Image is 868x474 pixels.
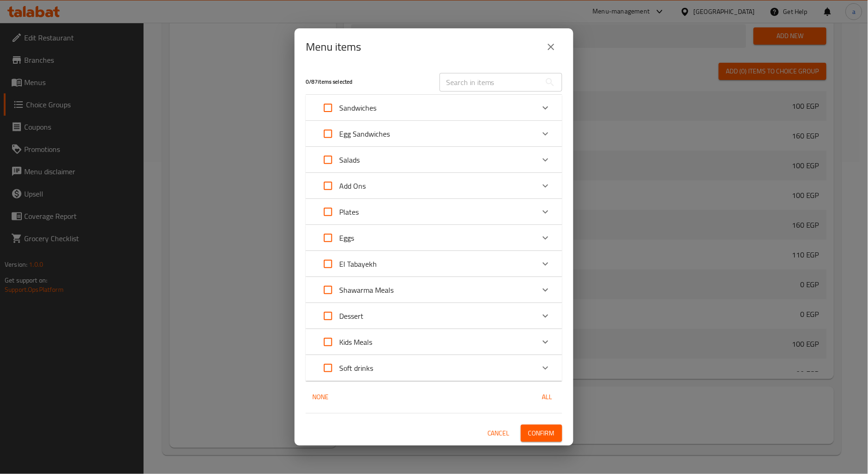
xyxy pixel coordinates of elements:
[540,36,562,58] button: close
[339,310,363,322] p: Dessert
[339,154,360,165] p: Salads
[306,199,562,225] div: Expand
[306,329,562,355] div: Expand
[339,362,373,374] p: Soft drinks
[306,303,562,329] div: Expand
[339,180,366,191] p: Add Ons
[440,73,541,92] input: Search in items
[306,95,562,121] div: Expand
[306,78,428,86] h5: 0 / 87 items selected
[339,102,376,113] p: Sandwiches
[306,147,562,173] div: Expand
[339,128,390,139] p: Egg Sandwiches
[306,355,562,381] div: Expand
[306,39,361,54] h2: Menu items
[484,425,513,442] button: Cancel
[306,173,562,199] div: Expand
[306,277,562,303] div: Expand
[306,225,562,251] div: Expand
[521,425,562,442] button: Confirm
[339,232,354,244] p: Eggs
[339,284,394,296] p: Shawarma Meals
[528,428,555,439] span: Confirm
[339,206,359,217] p: Plates
[306,121,562,147] div: Expand
[306,388,335,406] button: None
[306,251,562,277] div: Expand
[339,258,377,270] p: El Tabayekh
[339,336,372,348] p: Kids Meals
[533,388,562,406] button: All
[309,391,332,403] span: None
[536,391,559,403] span: All
[487,428,510,439] span: Cancel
